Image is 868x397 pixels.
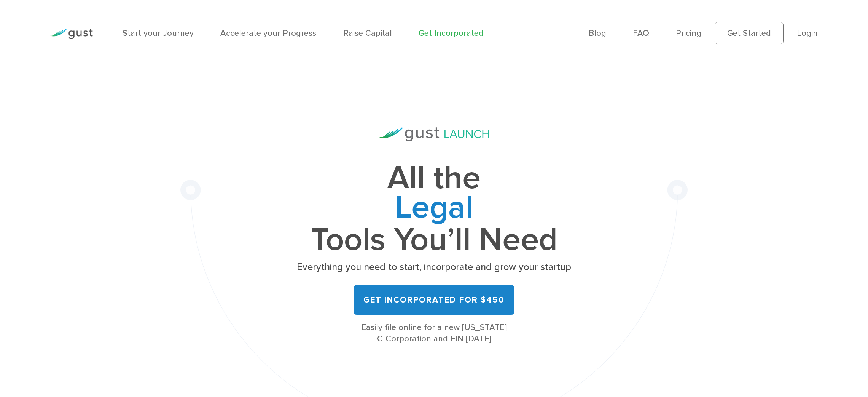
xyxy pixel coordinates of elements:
[797,28,818,38] a: Login
[296,163,573,255] h1: All the Tools You’ll Need
[296,193,573,225] span: Legal
[220,28,316,38] a: Accelerate your Progress
[354,285,514,315] a: Get Incorporated for $450
[296,322,573,344] div: Easily file online for a new [US_STATE] C-Corporation and EIN [DATE]
[715,22,783,44] a: Get Started
[419,28,484,38] a: Get Incorporated
[50,29,93,39] img: Gust Logo
[379,127,489,141] img: Gust Launch Logo
[589,28,606,38] a: Blog
[343,28,392,38] a: Raise Capital
[296,261,573,274] p: Everything you need to start, incorporate and grow your startup
[633,28,649,38] a: FAQ
[123,28,194,38] a: Start your Journey
[676,28,701,38] a: Pricing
